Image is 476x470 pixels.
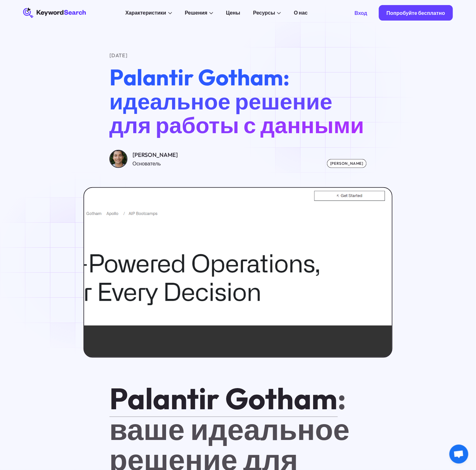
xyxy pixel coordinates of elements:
[253,9,275,16] ya-tr-span: Ресурсы
[125,9,166,16] ya-tr-span: Характеристики
[222,8,244,18] a: Цены
[133,151,178,158] ya-tr-span: [PERSON_NAME]
[294,9,308,16] ya-tr-span: О нас
[290,8,312,18] a: О нас
[347,5,375,21] a: Вход
[226,9,240,16] ya-tr-span: Цены
[386,10,445,16] ya-tr-span: Попробуйте бесплатно
[109,380,338,417] a: Palantir Gotham
[449,445,468,464] a: Открытый чат
[109,52,128,59] ya-tr-span: [DATE]
[355,10,367,16] ya-tr-span: Вход
[185,9,207,16] ya-tr-span: Решения
[379,5,453,21] a: Попробуйте бесплатно
[109,63,364,139] ya-tr-span: Palantir Gotham: идеальное решение для работы с данными
[330,161,363,166] ya-tr-span: [PERSON_NAME]
[133,160,161,167] ya-tr-span: Основатель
